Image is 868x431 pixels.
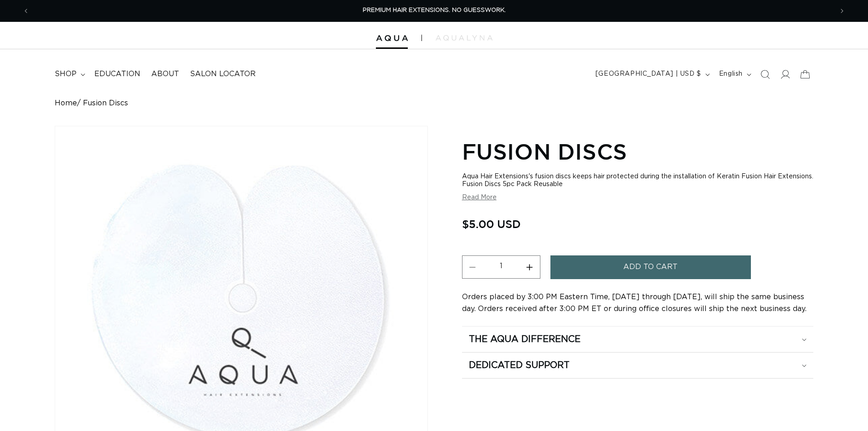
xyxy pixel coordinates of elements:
[89,64,146,84] a: Education
[363,7,506,13] span: PREMIUM HAIR EXTENSIONS. NO GUESSWORK.
[832,2,852,20] button: Next announcement
[469,359,570,371] h2: Dedicated Support
[55,99,77,108] a: Home
[94,69,140,79] span: Education
[151,69,179,79] span: About
[146,64,185,84] a: About
[376,35,408,42] img: Aqua Hair Extensions
[436,35,493,41] img: aqualyna.com
[462,137,813,166] h1: Fusion Discs
[590,66,714,83] button: [GEOGRAPHIC_DATA] | USD $
[55,99,813,108] nav: breadcrumbs
[16,2,36,20] button: Previous announcement
[55,69,77,79] span: shop
[49,64,89,84] summary: shop
[596,69,701,79] span: [GEOGRAPHIC_DATA] | USD $
[190,69,256,79] span: Salon Locator
[83,99,128,108] span: Fusion Discs
[462,215,521,233] span: $5.00 USD
[462,173,813,188] div: Aqua Hair Extensions's fusion discs keeps hair protected during the installation of Keratin Fusio...
[719,69,743,79] span: English
[462,194,497,202] button: Read More
[185,64,261,84] a: Salon Locator
[462,327,813,352] summary: The Aqua Difference
[462,353,813,378] summary: Dedicated Support
[714,66,755,83] button: English
[550,255,751,279] button: Add to cart
[755,64,775,84] summary: Search
[469,333,580,345] h2: The Aqua Difference
[623,255,678,279] span: Add to cart
[462,293,806,312] span: Orders placed by 3:00 PM Eastern Time, [DATE] through [DATE], will ship the same business day. Or...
